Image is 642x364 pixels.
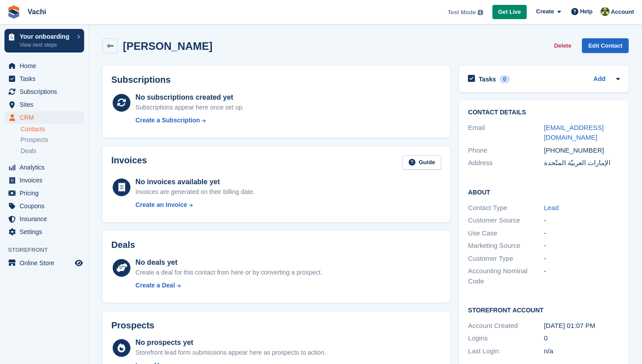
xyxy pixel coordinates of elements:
[492,5,527,20] a: Get Live
[135,200,255,210] a: Create an Invoice
[20,111,73,124] span: CRM
[135,200,187,210] div: Create an Invoice
[4,200,84,212] a: menu
[20,213,73,225] span: Insurance
[20,125,84,133] a: Contacts
[544,158,620,168] div: الإمارات العربيّة المتّحدة
[468,215,544,226] div: Customer Source
[8,246,89,255] span: Storefront
[544,204,559,211] a: Lead
[582,38,629,53] a: Edit Contact
[4,226,84,238] a: menu
[402,155,442,170] a: Guide
[544,146,620,156] div: [PHONE_NUMBER]
[468,266,544,286] div: Accounting Nominal Code
[20,135,84,145] a: Prospects
[135,281,322,290] a: Create a Deal
[20,41,73,49] p: View next steps
[4,98,84,111] a: menu
[544,254,620,264] div: -
[468,305,620,314] h2: Storefront Account
[468,158,544,168] div: Address
[135,116,200,125] div: Create a Subscription
[447,8,475,17] span: Test Mode
[20,147,37,155] span: Deals
[135,348,326,357] div: Storefront lead form submissions appear here as prospects to action.
[601,7,609,16] img: Anete Gre
[468,203,544,213] div: Contact Type
[479,75,496,83] h2: Tasks
[536,7,554,16] span: Create
[468,254,544,264] div: Customer Type
[123,40,212,52] h2: [PERSON_NAME]
[4,85,84,98] a: menu
[20,187,73,199] span: Pricing
[20,73,73,85] span: Tasks
[468,146,544,156] div: Phone
[135,268,322,277] div: Create a deal for this contact from here or by converting a prospect.
[468,187,620,196] h2: About
[20,136,48,144] span: Prospects
[544,321,620,331] div: [DATE] 01:07 PM
[4,257,84,269] a: menu
[544,241,620,251] div: -
[593,74,605,85] a: Add
[135,337,326,348] div: No prospects yet
[135,92,244,103] div: No subscriptions created yet
[611,8,634,16] span: Account
[544,266,620,286] div: -
[4,29,84,53] a: Your onboarding View next steps
[111,320,154,331] h2: Prospects
[135,187,255,197] div: Invoices are generated on their billing date.
[580,7,593,16] span: Help
[4,161,84,174] a: menu
[4,60,84,72] a: menu
[135,116,244,125] a: Create a Subscription
[468,109,620,116] h2: Contact Details
[468,346,544,356] div: Last Login
[498,8,521,16] span: Get Live
[20,161,73,174] span: Analytics
[20,146,84,156] a: Deals
[135,103,244,112] div: Subscriptions appear here once set up.
[20,60,73,72] span: Home
[4,111,84,124] a: menu
[20,226,73,238] span: Settings
[544,333,620,344] div: 0
[73,258,84,268] a: Preview store
[111,75,441,85] h2: Subscriptions
[500,75,510,83] div: 0
[111,240,135,250] h2: Deals
[7,5,20,19] img: stora-icon-8386f47178a22dfd0bd8f6a31ec36ba5ce8667c1dd55bd0f319d3a0aa187defe.svg
[135,281,175,290] div: Create a Deal
[4,213,84,225] a: menu
[20,98,73,111] span: Sites
[550,38,575,53] button: Delete
[544,346,620,356] div: n/a
[468,228,544,239] div: Use Case
[468,333,544,344] div: Logins
[135,177,255,187] div: No invoices available yet
[20,174,73,186] span: Invoices
[468,321,544,331] div: Account Created
[111,155,147,170] h2: Invoices
[20,85,73,98] span: Subscriptions
[544,124,604,142] a: [EMAIL_ADDRESS][DOMAIN_NAME]
[468,123,544,143] div: Email
[468,241,544,251] div: Marketing Source
[478,10,483,15] img: icon-info-grey-7440780725fd019a000dd9b08b2336e03edf1995a4989e88bcd33f0948082b44.svg
[4,73,84,85] a: menu
[544,215,620,226] div: -
[135,257,322,268] div: No deals yet
[20,257,73,269] span: Online Store
[4,187,84,199] a: menu
[544,228,620,239] div: -
[4,174,84,186] a: menu
[24,4,50,19] a: Vachi
[20,33,73,40] p: Your onboarding
[20,200,73,212] span: Coupons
